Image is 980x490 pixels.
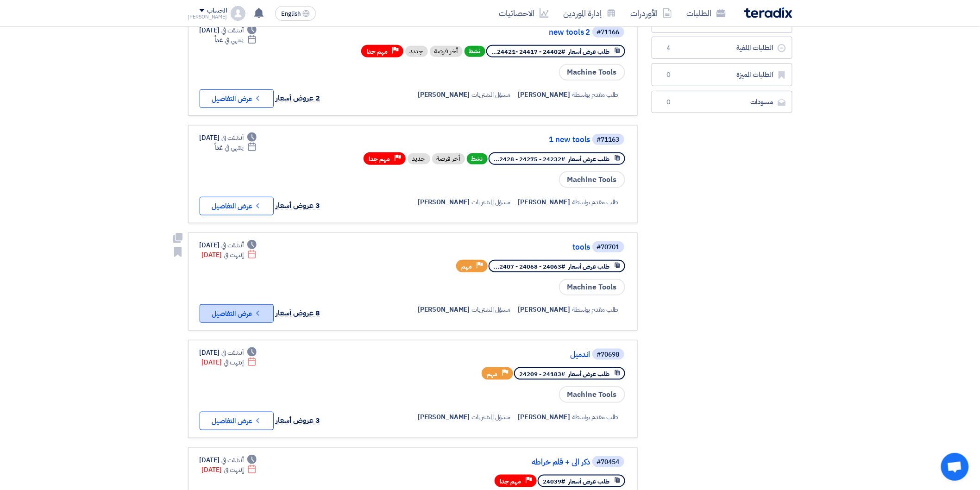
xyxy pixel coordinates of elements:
[418,412,470,422] span: [PERSON_NAME]
[405,243,591,251] a: tools
[572,305,619,314] span: طلب مقدم بواسطة
[518,90,571,100] span: [PERSON_NAME]
[200,412,274,430] button: عرض التفاصيل
[494,262,565,271] span: #24063 - 24068 - 2407...
[623,2,679,24] a: الأوردرات
[430,46,463,57] div: أخر فرصة
[221,25,244,35] span: أنشئت في
[569,262,610,271] span: طلب عرض أسعار
[405,136,591,144] a: 1 new tools
[472,412,511,422] span: مسؤل المشتريات
[418,305,470,314] span: [PERSON_NAME]
[367,47,388,56] span: مهم جدا
[224,465,244,475] span: إنتهت في
[569,477,610,486] span: طلب عرض أسعار
[559,171,625,188] span: Machine Tools
[224,250,244,260] span: إنتهت في
[405,46,428,57] div: جديد
[572,412,619,422] span: طلب مقدم بواسطة
[744,7,792,18] img: Teradix logo
[224,358,244,367] span: إنتهت في
[405,458,591,466] a: دكر الي + قلم خراطه
[418,197,470,207] span: [PERSON_NAME]
[281,11,301,17] span: English
[492,47,565,56] span: #24402 - 24417 -24421...
[462,262,472,271] span: مهم
[225,143,244,152] span: ينتهي في
[221,455,244,465] span: أنشئت في
[225,35,244,45] span: ينتهي في
[569,47,610,56] span: طلب عرض أسعار
[500,477,521,486] span: مهم جدا
[518,305,571,314] span: [PERSON_NAME]
[472,90,511,100] span: مسؤل المشتريات
[432,153,465,164] div: أخر فرصة
[369,155,390,163] span: مهم جدا
[418,90,470,100] span: [PERSON_NAME]
[518,412,571,422] span: [PERSON_NAME]
[652,37,792,59] a: الطلبات الملغية4
[188,14,227,19] div: [PERSON_NAME]
[494,155,565,163] span: #24232 - 24275 - 2428...
[214,143,257,152] div: غداً
[202,465,257,475] div: [DATE]
[200,304,274,323] button: عرض التفاصيل
[221,348,244,358] span: أنشئت في
[597,459,620,465] div: #70454
[405,351,591,359] a: اندميل
[663,44,674,53] span: 4
[663,98,674,107] span: 0
[465,46,485,57] span: نشط
[214,35,257,45] div: غداً
[276,93,320,104] span: 2 عروض أسعار
[472,305,511,314] span: مسؤل المشتريات
[559,386,625,403] span: Machine Tools
[663,70,674,80] span: 0
[207,7,227,15] div: الحساب
[276,200,320,211] span: 3 عروض أسعار
[200,240,257,250] div: [DATE]
[652,91,792,113] a: مسودات0
[200,133,257,143] div: [DATE]
[202,358,257,367] div: [DATE]
[276,308,320,319] span: 8 عروض أسعار
[559,64,625,81] span: Machine Tools
[518,197,571,207] span: [PERSON_NAME]
[200,89,274,108] button: عرض التفاصيل
[569,155,610,163] span: طلب عرض أسعار
[543,477,565,486] span: #24039
[276,415,320,426] span: 3 عروض أسعار
[569,370,610,378] span: طلب عرض أسعار
[520,370,565,378] span: #24183 - 24209
[200,348,257,358] div: [DATE]
[597,137,620,143] div: #71163
[200,197,274,215] button: عرض التفاصيل
[572,197,619,207] span: طلب مقدم بواسطة
[597,352,620,358] div: #70698
[408,153,430,164] div: جديد
[275,6,316,21] button: English
[559,279,625,295] span: Machine Tools
[221,240,244,250] span: أنشئت في
[941,453,969,481] a: Open chat
[597,29,620,36] div: #71166
[472,197,511,207] span: مسؤل المشتريات
[405,28,591,37] a: new tools 2
[679,2,733,24] a: الطلبات
[467,153,488,164] span: نشط
[487,370,498,378] span: مهم
[200,25,257,35] div: [DATE]
[202,250,257,260] div: [DATE]
[231,6,245,21] img: profile_test.png
[572,90,619,100] span: طلب مقدم بواسطة
[652,63,792,86] a: الطلبات المميزة0
[492,2,556,24] a: الاحصائيات
[556,2,623,24] a: إدارة الموردين
[221,133,244,143] span: أنشئت في
[200,455,257,465] div: [DATE]
[597,244,620,251] div: #70701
